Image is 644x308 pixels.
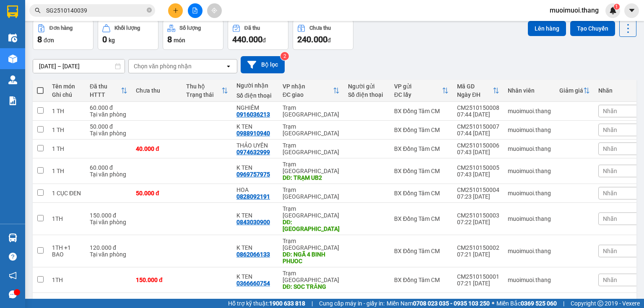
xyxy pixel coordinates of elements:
[283,174,340,181] div: DĐ: TRẠM UB2
[603,277,617,283] span: Nhãn
[52,145,81,152] div: 1 TH
[283,104,340,118] div: Trạm [GEOGRAPHIC_DATA]
[508,168,551,174] div: muoimuoi.thang
[283,205,340,219] div: Trạm [GEOGRAPHIC_DATA]
[44,37,54,44] span: đơn
[457,171,499,178] div: 07:43 [DATE]
[457,104,499,111] div: CM2510150008
[9,253,17,261] span: question-circle
[457,273,499,280] div: CM2510150001
[394,83,442,90] div: VP gửi
[8,34,17,42] img: warehouse-icon
[283,270,340,283] div: Trạm [GEOGRAPHIC_DATA]
[603,215,617,222] span: Nhãn
[35,8,41,13] span: search
[52,168,81,174] div: 1 TH
[167,34,172,44] span: 8
[293,20,353,50] button: Chưa thu240.000đ
[236,251,270,258] div: 0862066133
[508,215,551,222] div: muoimuoi.thang
[52,244,81,258] div: 1TH +1 BAO
[283,83,333,90] div: VP nhận
[8,75,17,84] img: warehouse-icon
[614,4,620,10] sup: 1
[615,4,618,10] span: 1
[168,3,183,18] button: plus
[394,168,449,174] div: BX Đồng Tâm CM
[236,244,274,251] div: K TEN
[52,277,81,283] div: 1TH
[182,80,232,102] th: Toggle SortBy
[236,104,274,111] div: NGHIÊM
[147,7,152,15] span: close-circle
[280,52,289,60] sup: 2
[90,164,127,171] div: 60.000 đ
[228,20,288,50] button: Đã thu440.000đ
[236,82,274,89] div: Người nhận
[508,190,551,197] div: muoimuoi.thang
[90,111,127,118] div: Tại văn phòng
[33,20,93,50] button: Đơn hàng8đơn
[394,91,442,98] div: ĐC lấy
[453,80,504,102] th: Toggle SortBy
[457,83,493,90] div: Mã GD
[457,149,499,155] div: 07:43 [DATE]
[269,300,305,307] strong: 1900 633 818
[236,142,274,149] div: THẢO UYÊN
[236,212,274,219] div: K TEN
[225,63,232,70] svg: open
[98,7,166,27] div: BX Đồng Tâm CM
[236,111,270,118] div: 0916036213
[283,186,340,200] div: Trạm [GEOGRAPHIC_DATA]
[394,190,449,197] div: BX Đồng Tâm CM
[496,299,557,308] span: Miền Bắc
[609,7,617,14] img: icon-new-feature
[603,190,617,197] span: Nhãn
[283,161,340,174] div: Trạm [GEOGRAPHIC_DATA]
[394,277,449,283] div: BX Đồng Tâm CM
[319,299,384,308] span: Cung cấp máy in - giấy in:
[457,130,499,137] div: 07:44 [DATE]
[52,83,81,90] div: Tên món
[114,25,140,31] div: Khối lượng
[283,238,340,251] div: Trạm [GEOGRAPHIC_DATA]
[207,3,222,18] button: aim
[136,87,178,94] div: Chưa thu
[236,149,270,155] div: 0974632999
[179,25,201,31] div: Số lượng
[136,277,178,283] div: 150.000 đ
[52,108,81,114] div: 1 TH
[278,80,344,102] th: Toggle SortBy
[457,164,499,171] div: CM2510150005
[262,37,266,44] span: đ
[90,104,127,111] div: 60.000 đ
[570,21,615,36] button: Tạo Chuyến
[33,60,125,73] input: Select a date range.
[603,248,617,254] span: Nhãn
[90,219,127,225] div: Tại văn phòng
[457,123,499,130] div: CM2510150007
[457,251,499,258] div: 07:21 [DATE]
[394,215,449,222] div: BX Đồng Tâm CM
[390,80,453,102] th: Toggle SortBy
[492,302,494,305] span: ⚪️
[52,190,81,197] div: 1 CỤC ĐEN
[134,62,192,70] div: Chọn văn phòng nhận
[98,8,118,17] span: Nhận:
[236,130,270,137] div: 0988910940
[457,193,499,200] div: 07:23 [DATE]
[598,87,640,94] div: Nhãn
[508,277,551,283] div: muoimuoi.thang
[236,171,270,178] div: 0969757975
[236,273,274,280] div: K TEN
[236,219,270,225] div: 0843030900
[86,80,132,102] th: Toggle SortBy
[236,92,274,99] div: Số điện thoại
[186,83,221,90] div: Thu hộ
[283,142,340,155] div: Trạm [GEOGRAPHIC_DATA]
[98,27,166,47] div: QUANG...BẾN XE ĐỒNG TÂM
[528,21,566,36] button: Lên hàng
[228,299,305,308] span: Hỗ trợ kỹ thuật:
[236,280,270,287] div: 0366660754
[174,37,185,44] span: món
